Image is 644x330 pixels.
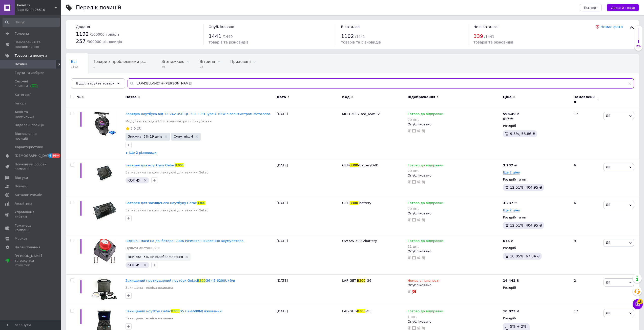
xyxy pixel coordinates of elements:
span: Дії [606,165,610,169]
div: 17 [571,108,602,159]
span: Управління сайтом [15,210,47,219]
div: 9 [571,235,602,275]
input: Пошук [3,18,60,27]
span: Сезонні знижки [15,79,47,88]
a: Модульні зарядки USB, вольтметри і прикурювачі [126,119,212,124]
span: -G5 [365,309,371,313]
span: Готово до відправки [408,163,443,169]
span: B300 [357,309,365,313]
span: (3) [137,126,141,130]
span: Назва [126,95,137,99]
div: 6 [571,197,602,235]
span: % [77,95,80,99]
span: -battery [358,201,371,205]
span: GET- [342,201,349,205]
span: Характеристики [15,145,43,149]
span: 1192 [71,65,78,69]
div: 6 [571,159,602,197]
span: Маркет [15,236,28,241]
span: Дії [606,280,610,284]
span: Відновлення позицій [15,131,47,141]
div: ₴ [503,309,519,314]
span: 1192 [76,31,89,37]
span: Ще 2 різновиди [129,150,157,155]
div: 2% [634,45,642,48]
a: Захищена техніка вживана [126,285,173,290]
span: 28 [200,65,215,69]
span: 339 [473,33,483,39]
div: Роздріб [503,246,570,250]
span: 5% + 2%, [510,324,528,328]
div: Роздріб [503,285,570,290]
span: 1441 [209,33,221,39]
a: Запчастини та комплектуючі для техніки Getac [126,208,209,213]
a: Захищена техніка вживана [126,316,173,321]
span: Батарея для захищеного ноутбуку Getac [126,201,197,205]
span: 12.51%, 404.95 ₴ [510,185,542,189]
span: Акції та промокоди [15,110,47,119]
span: B300 [357,279,365,282]
img: Захищений протиударний ноутбук Getac B300 G6 (i5-6200U) б/в [92,278,117,301]
div: Опубліковано [408,211,501,216]
svg: Видалити мітку [143,263,147,267]
div: 2 [571,274,602,305]
span: Вітрина [200,59,215,64]
span: Замовлення [574,95,596,104]
span: товарів та різновидів [473,40,513,44]
span: OW-SW-300-2battery [342,239,377,243]
span: Відфільтруйте товари [76,81,115,85]
span: [DEMOGRAPHIC_DATA] [15,153,52,158]
span: Дата [277,95,286,99]
span: / 1441 [484,35,494,39]
div: 20 шт. [408,169,443,173]
div: ₴ [503,201,517,205]
button: Додати товар [607,4,639,11]
div: 20 шт. [408,207,443,211]
span: LAP-GET- [342,309,357,313]
span: Ціна [503,95,511,99]
button: Експорт [580,4,602,11]
span: Експорт [584,6,598,10]
span: Дії [606,203,610,207]
span: [PERSON_NAME] та рахунки [15,254,47,268]
span: товарів та різновидів [341,40,381,44]
span: Знижка: 3% 19 днів [128,135,162,138]
span: -batteryDVD [358,163,379,167]
a: Пульти дистанційні [126,246,160,250]
a: Зарядка ноутбука від 12-24v USB QC 3.0 + PD Type-C 65W з вольтметром Металева [126,112,270,116]
div: Роздріб та опт [503,177,570,182]
span: Немає в наявності [408,279,439,284]
div: 20 шт. [408,118,443,122]
a: Батарея для захищеного ноутбуку GetacB300 [126,201,205,205]
span: 99+ [52,153,60,158]
span: Аналітика [15,201,32,206]
div: Товари з проблемними різновидами [88,54,156,73]
span: TovarUS [16,3,54,8]
span: 1 [93,65,146,69]
img: Батарея для защищенного ноутбука Getac B300 [92,201,117,220]
div: [DATE] [275,159,341,197]
span: GET- [342,163,349,167]
b: 10 873 [503,309,515,313]
span: 12.51%, 404.95 ₴ [510,223,542,227]
span: Ще 2 ціни [503,170,520,174]
span: Зі знижкою [161,59,184,64]
a: Захищений протиударний ноутбук GetacB300G6 (i5-6200U) б/в [126,279,235,282]
a: Запчастини та комплектуючі для техніки Getac [126,170,209,175]
span: G5 (i7-4600M) вживаний [179,309,221,313]
span: Покупці [15,184,28,189]
span: Каталог ProSale [15,193,42,197]
span: Показники роботи компанії [15,162,47,171]
div: Перелік позицій [76,5,121,10]
div: 617 ₴ [503,117,519,121]
div: Опубліковано [408,283,501,288]
span: 9.5%, 56.86 ₴ [510,132,535,136]
span: Дії [606,241,610,245]
span: B300 [197,279,206,282]
div: ₴ [503,112,519,116]
img: Зарядка ноутбука от 12-24v USB QC 3.0 + PD Type-C 65W с вольтметром Металлическая [92,112,117,137]
span: Видалені позиції [15,123,44,127]
span: LAP-GET- [342,279,357,282]
span: В каталозі [341,25,361,29]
